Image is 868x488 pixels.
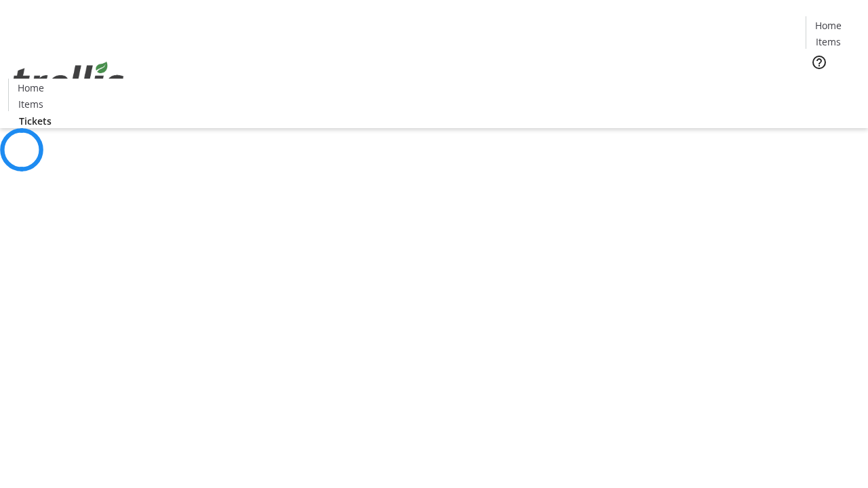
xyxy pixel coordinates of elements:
img: Orient E2E Organization n8Uh8VXFSN's Logo [8,47,129,115]
span: Tickets [19,114,52,128]
a: Tickets [806,79,860,93]
a: Tickets [8,114,62,128]
button: Help [806,49,833,76]
span: Home [18,81,44,95]
a: Home [9,81,52,95]
a: Items [9,97,52,111]
span: Tickets [816,79,849,93]
span: Items [18,97,43,111]
a: Home [806,18,850,33]
a: Items [806,35,850,49]
span: Home [815,18,842,33]
span: Items [816,35,841,49]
